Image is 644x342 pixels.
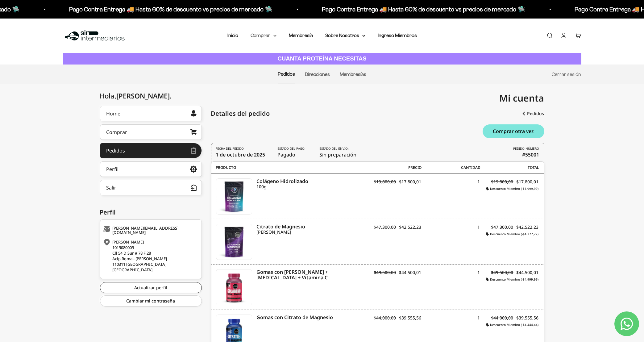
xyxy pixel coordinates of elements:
a: Perfil [100,161,202,177]
span: Producto [216,165,363,170]
a: Membresías [340,72,366,77]
span: . [170,91,172,100]
p: Pago Contra Entrega 🚚 Hasta 60% de descuento vs precios de mercado 🛸 [65,4,268,14]
a: CUANTA PROTEÍNA NECESITAS [63,53,581,65]
span: $44.500,01 [399,269,421,275]
a: Colágeno Hidrolizado - 100g [216,178,252,215]
div: Home [106,111,121,116]
i: Descuento Miembro (-$4.444,44) [486,323,538,327]
s: $49.500,00 [491,269,513,275]
p: Pago Contra Entrega 🚚 Hasta 60% de descuento vs precios de mercado 🛸 [318,4,521,14]
s: $47.300,00 [491,224,513,230]
div: Comprar [106,130,127,135]
s: $19.800,00 [374,179,396,185]
a: Citrato de Magnesio [PERSON_NAME] [257,224,362,235]
b: #55001 [522,151,539,158]
img: Colágeno Hidrolizado - 100g [216,179,252,214]
i: Citrato de Magnesio [257,224,362,229]
strong: CUANTA PROTEÍNA NECESITAS [277,55,367,62]
a: Comprar [100,124,202,140]
s: $49.500,00 [374,269,396,275]
a: Gomas con [PERSON_NAME] + [MEDICAL_DATA] + Vitamina C [257,269,362,280]
div: [PERSON_NAME][EMAIL_ADDRESS][DOMAIN_NAME] [103,226,197,235]
summary: Sobre Nosotros [325,31,365,40]
div: Pedidos [106,148,125,153]
a: Ingreso Miembros [378,33,417,38]
span: $44.500,01 [516,269,538,275]
s: $44.000,00 [374,315,396,321]
div: 1 [421,315,480,327]
span: $39.555,56 [516,315,538,321]
div: 1 [421,269,480,282]
i: Descuento Miembro (-$4.777,77) [486,232,538,236]
s: $19.800,00 [491,179,513,185]
a: Inicio [227,33,238,38]
a: Actualizar perfil [100,282,202,293]
i: Estado del pago: [278,146,306,151]
div: 1 [421,178,480,191]
i: Descuento Miembro (-$1.999,99) [486,186,538,191]
s: $47.300,00 [374,224,396,230]
a: Pedidos [523,108,544,119]
span: $42.522,23 [399,224,421,230]
span: Total [480,165,539,170]
span: Pagado [278,146,307,158]
i: FECHA DEL PEDIDO [216,146,244,151]
span: Cantidad [422,165,480,170]
button: Salir [100,180,202,195]
span: Comprar otra vez [493,129,534,134]
i: [PERSON_NAME] [257,229,362,235]
span: Mi cuenta [500,92,544,104]
div: Detalles del pedido [211,109,270,118]
i: Estado del envío: [320,146,349,151]
div: Perfil [100,208,202,217]
i: Descuento Miembro (-$4.999,99) [486,277,538,282]
span: $42.522,23 [516,224,538,230]
i: Colágeno Hidrolizado [257,178,362,184]
span: $17.800,01 [516,179,538,185]
a: Cerrar sesión [552,72,581,77]
a: Cambiar mi contraseña [100,295,202,307]
div: [PERSON_NAME] 1019080009 Cll 54 D Sur # 78 F 28 Acip Roma - [PERSON_NAME] 110311 [GEOGRAPHIC_DATA... [103,239,197,273]
img: Gomas con Colageno + Biotina + Vitamina C [216,269,252,305]
summary: Comprar [251,31,276,40]
a: Pedidos [278,71,295,77]
button: Comprar otra vez [483,124,544,138]
span: Sin preparación [320,146,357,158]
s: $44.000,00 [491,315,513,321]
a: Colágeno Hidrolizado 100g [257,178,362,190]
i: PEDIDO NÚMERO [513,146,539,151]
span: $17.800,01 [399,179,421,185]
i: 100g [257,184,362,190]
div: 1 [421,224,480,236]
span: Precio [363,165,422,170]
a: Pedidos [100,143,202,158]
span: $39.555,56 [399,315,421,321]
div: Hola, [100,92,172,100]
div: Salir [106,185,117,190]
a: Gomas con Citrato de Magnesio [257,315,362,320]
img: Citrato de Magnesio - Sabor Limón [216,224,252,260]
a: Gomas con Colageno + Biotina + Vitamina C [216,269,252,305]
time: 1 de octubre de 2025 [216,151,265,158]
a: Direcciones [305,72,330,77]
a: Membresía [289,33,313,38]
a: Home [100,106,202,121]
span: [PERSON_NAME] [117,91,172,100]
div: Perfil [106,167,119,172]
